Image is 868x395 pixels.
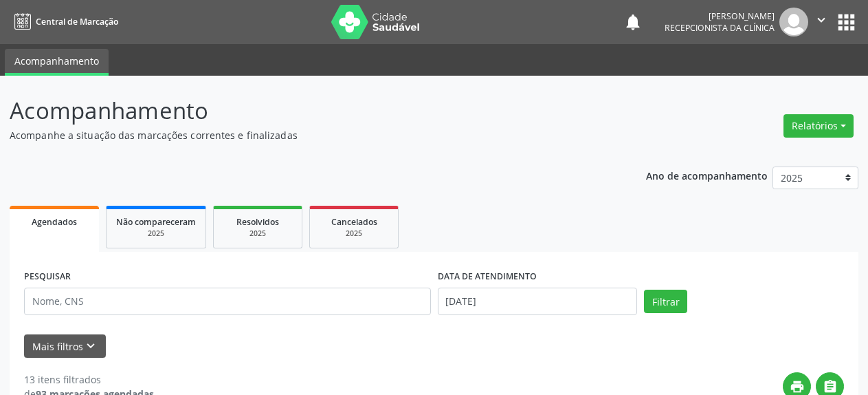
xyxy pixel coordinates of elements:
div: 2025 [223,228,292,239]
button: Mais filtroskeyboard_arrow_down [24,334,106,359]
p: Ano de acompanhamento [646,167,768,184]
a: Acompanhamento [5,49,109,76]
button:  [808,8,834,36]
label: PESQUISAR [24,266,71,288]
div: 2025 [116,228,196,239]
p: Acompanhe a situação das marcações correntes e finalizadas [10,128,604,142]
span: Resolvidos [236,216,279,228]
div: 2025 [320,228,388,239]
button: notifications [623,12,643,32]
input: Selecione um intervalo [438,288,638,315]
i:  [814,12,829,28]
img: img [779,8,808,36]
div: 13 itens filtrados [24,372,154,387]
span: Central de Marcação [36,16,118,28]
button: Filtrar [644,290,687,313]
button: Relatórios [783,114,854,138]
span: Agendados [32,216,77,228]
a: Central de Marcação [10,10,118,33]
i: print [790,379,805,394]
span: Cancelados [331,216,377,228]
button: apps [834,10,858,34]
span: Recepcionista da clínica [665,22,775,34]
p: Acompanhamento [10,94,604,128]
i: keyboard_arrow_down [83,339,98,354]
label: DATA DE ATENDIMENTO [438,266,537,288]
i:  [823,379,838,394]
input: Nome, CNS [24,288,431,315]
span: Não compareceram [116,216,196,228]
div: [PERSON_NAME] [665,10,775,22]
